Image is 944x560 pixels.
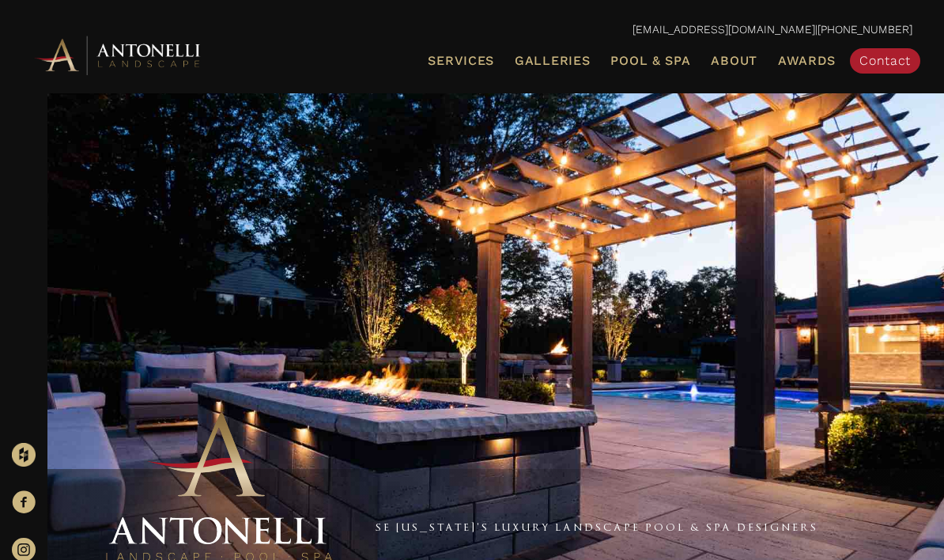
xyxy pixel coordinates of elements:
[508,51,596,71] a: Galleries
[421,51,500,71] a: Services
[515,53,590,68] span: Galleries
[12,443,36,467] img: Houzz
[704,51,764,71] a: About
[859,53,911,68] span: Contact
[376,520,818,533] a: SE [US_STATE]'s Luxury Landscape Pool & Spa Designers
[632,23,815,36] a: [EMAIL_ADDRESS][DOMAIN_NAME]
[818,23,912,36] a: [PHONE_NUMBER]
[772,51,842,71] a: Awards
[610,53,690,68] span: Pool & Spa
[850,48,920,74] a: Contact
[32,20,912,40] p: |
[32,33,206,77] img: Antonelli Horizontal Logo
[604,51,697,71] a: Pool & Spa
[778,53,836,68] span: Awards
[711,55,757,67] span: About
[428,55,494,67] span: Services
